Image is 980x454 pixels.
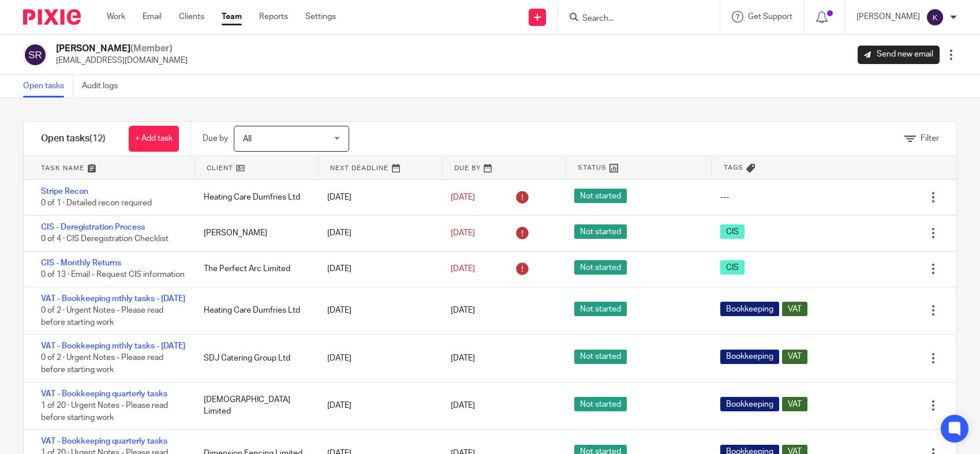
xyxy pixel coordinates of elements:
[56,55,188,66] p: [EMAIL_ADDRESS][DOMAIN_NAME]
[574,350,627,364] span: Not started
[782,350,807,364] span: VAT
[41,354,163,374] span: 0 of 2 · Urgent Notes - Please read before starting work
[858,46,940,64] a: Send new email
[451,193,475,201] span: [DATE]
[720,192,729,203] div: ---
[451,402,475,410] span: [DATE]
[41,437,167,445] a: VAT - Bookkeeping quarterly tasks
[720,397,779,411] span: Bookkeeping
[23,9,81,25] img: Pixie
[574,189,627,203] span: Not started
[203,133,228,144] p: Due by
[926,8,944,27] img: svg%3E
[316,257,439,280] div: [DATE]
[41,235,169,243] span: 0 of 4 · CIS Deregistration Checklist
[192,222,316,245] div: [PERSON_NAME]
[451,229,475,237] span: [DATE]
[41,223,145,231] a: CIS - Deregistration Process
[23,43,47,67] img: svg%3E
[41,295,185,303] a: VAT - Bookkeeping mthly tasks - [DATE]
[41,390,167,398] a: VAT - Bookkeeping quarterly tasks
[782,397,807,411] span: VAT
[451,354,475,362] span: [DATE]
[574,397,627,411] span: Not started
[89,134,106,143] span: (12)
[41,259,121,267] a: CIS - Monthly Returns
[581,14,685,24] input: Search
[41,187,88,196] a: Stripe Recon
[856,11,920,22] p: [PERSON_NAME]
[23,75,73,97] a: Open tasks
[574,260,627,275] span: Not started
[41,306,163,327] span: 0 of 2 · Urgent Notes - Please read before starting work
[41,342,185,350] a: VAT - Bookkeeping mthly tasks - [DATE]
[451,265,475,273] span: [DATE]
[259,11,288,22] a: Reports
[305,11,336,22] a: Settings
[574,302,627,316] span: Not started
[192,299,316,322] div: Heating Care Dumfries Ltd
[574,224,627,239] span: Not started
[192,186,316,209] div: Heating Care Dumfries Ltd
[451,306,475,314] span: [DATE]
[143,11,162,22] a: Email
[720,260,745,275] span: CIS
[316,347,439,370] div: [DATE]
[724,163,743,172] span: Tags
[782,302,807,316] span: VAT
[130,44,173,53] span: (Member)
[720,302,779,316] span: Bookkeeping
[578,163,607,172] span: Status
[41,200,152,208] span: 0 of 1 · Detailed recon required
[179,11,204,22] a: Clients
[316,186,439,209] div: [DATE]
[41,402,168,422] span: 1 of 20 · Urgent Notes - Please read before starting work
[921,134,939,142] span: Filter
[192,347,316,370] div: SDJ Catering Group Ltd
[82,75,126,97] a: Audit logs
[720,350,779,364] span: Bookkeeping
[243,135,252,143] span: All
[316,394,439,417] div: [DATE]
[192,388,316,423] div: [DEMOGRAPHIC_DATA] Limited
[316,222,439,245] div: [DATE]
[748,13,792,21] span: Get Support
[56,43,188,55] h2: [PERSON_NAME]
[129,126,179,152] a: + Add task
[107,11,125,22] a: Work
[222,11,242,22] a: Team
[316,299,439,322] div: [DATE]
[41,271,185,279] span: 0 of 13 · Email - Request CIS information
[720,224,745,239] span: CIS
[41,133,106,145] h1: Open tasks
[192,257,316,280] div: The Perfect Arc Limited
